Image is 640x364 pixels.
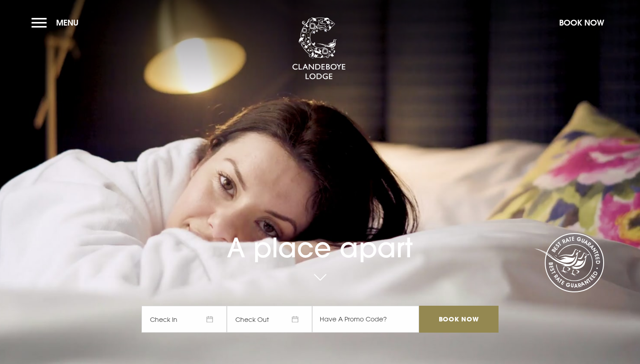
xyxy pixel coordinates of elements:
button: Menu [31,13,83,32]
span: Menu [56,17,79,28]
span: Check In [141,306,227,333]
span: Check Out [227,306,312,333]
img: Clandeboye Lodge [292,17,346,80]
input: Book Now [419,306,498,333]
h1: A place apart [141,209,498,264]
input: Have A Promo Code? [312,306,419,333]
button: Book Now [555,13,609,32]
